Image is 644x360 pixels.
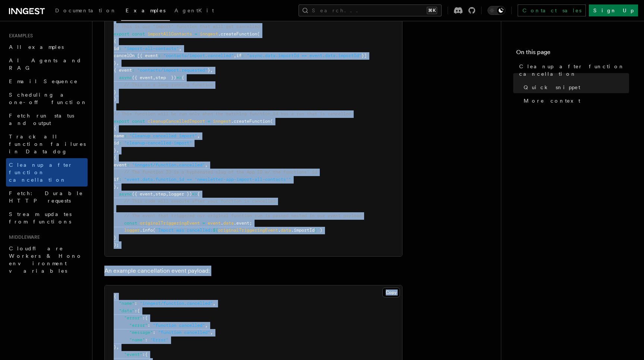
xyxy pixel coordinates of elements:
[195,31,197,37] span: =
[200,31,218,37] span: inngest
[129,133,197,138] span: "Cleanup cancelled import"
[153,191,155,197] span: ,
[124,46,179,51] span: "import-all-contacts"
[132,162,205,168] span: "inngest/function.cancelled"
[427,7,437,14] kbd: ⌘K
[317,228,320,233] span: `
[179,46,181,51] span: ,
[119,140,121,145] span: :
[135,53,137,58] span: :
[153,323,205,328] span: "function cancelled"
[150,337,168,342] span: "Error"
[114,294,116,299] span: {
[119,75,132,80] span: async
[132,75,153,80] span: ({ event
[145,315,148,320] span: {
[6,207,88,228] a: Stream updates from functions
[9,57,82,71] span: AI Agents and RAG
[291,228,315,233] span: .importId
[208,68,210,73] span: }
[205,323,208,328] span: ,
[155,191,166,197] span: step
[114,155,116,160] span: {
[124,220,137,226] span: const
[158,53,161,58] span: :
[55,7,117,13] span: Documentation
[140,228,153,233] span: .info
[124,82,213,87] span: // This is a long running function
[521,81,629,94] a: Quick snippet
[129,323,148,328] span: "error"
[153,228,155,233] span: (
[6,75,88,88] a: Email Sequence
[210,330,213,335] span: ,
[124,315,142,320] span: "error"
[487,6,505,15] button: Toggle dark mode
[6,242,88,278] a: Cloudflare Workers & Hono environment variables
[124,352,142,357] span: "event"
[124,213,362,218] span: // The event that triggered our original function run is passed nested in our event payload
[129,330,153,335] span: "message"
[9,78,78,84] span: Email Sequence
[236,53,241,58] span: if
[114,344,116,350] span: }
[124,198,275,204] span: // This code will execute after your function is cancelled
[114,126,116,131] span: {
[119,191,132,197] span: async
[119,177,121,182] span: :
[135,308,137,313] span: :
[124,140,192,145] span: "cleanup-cancelled-import"
[121,2,170,21] a: Examples
[234,220,252,226] span: .event;
[163,53,234,58] span: "contacts/import.cancelled"
[145,352,148,357] span: {
[114,97,116,102] span: )
[124,177,291,182] span: "event.data.function_id == 'newsletter-app-import-all-contacts'"
[192,191,197,197] span: =>
[9,113,74,126] span: Fetch run status and output
[132,68,135,73] span: :
[153,75,155,80] span: ,
[119,308,135,313] span: "data"
[247,53,362,58] span: "async.data.importId == event.data.importId"
[218,31,257,37] span: .createFunction
[320,228,322,233] span: )
[516,48,629,60] h4: On this page
[137,68,208,73] span: "contacts/import.requested"
[176,75,181,80] span: =>
[114,242,119,247] span: );
[213,301,215,306] span: ,
[221,220,223,226] span: .
[114,148,116,153] span: }
[114,38,116,44] span: {
[104,266,402,276] p: An example cancellation event payload:
[6,88,88,109] a: Scheduling a one-off function
[124,228,140,233] span: logger
[208,220,221,226] span: event
[129,337,145,342] span: "name"
[114,31,129,37] span: export
[132,119,145,124] span: const
[281,228,291,233] span: data
[181,75,184,80] span: {
[140,220,200,226] span: originalTriggeringEvent
[124,169,317,175] span: // The function ID is a hyphenated slug of the App ID w/ the functions" id
[234,53,236,58] span: ,
[213,228,218,233] span: ${
[148,119,205,124] span: cleanupCancelledImport
[6,40,88,54] a: All examples
[9,211,72,225] span: Stream updates from functions
[137,53,158,58] span: [{ event
[145,337,148,342] span: :
[210,68,213,73] span: ,
[124,133,127,138] span: :
[6,109,88,130] a: Fetch run status and output
[116,148,119,153] span: ,
[119,46,121,51] span: :
[142,352,145,357] span: :
[114,24,260,29] span: // This is our "import" function that will get cancelled
[6,234,40,240] span: Middleware
[6,33,33,39] span: Examples
[51,2,121,20] a: Documentation
[155,75,176,80] span: step })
